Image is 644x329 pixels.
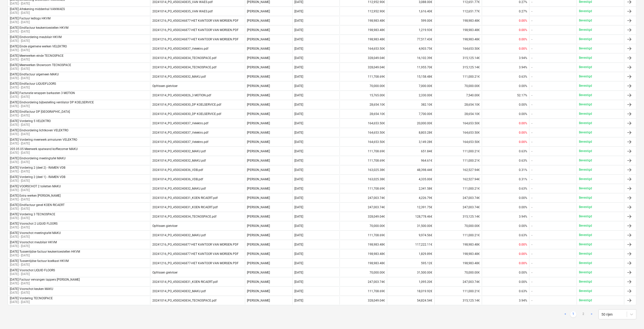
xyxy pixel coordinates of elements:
[579,18,592,23] p: Bevestigd
[245,73,292,81] div: [PERSON_NAME]
[579,9,592,13] p: Bevestigd
[295,112,303,116] div: [DATE]
[10,101,94,104] div: [DATE] Eindvordering bijbestelling ventilator DP KOELSERVICE
[295,149,303,153] div: [DATE]
[387,17,434,25] div: 599.00€
[152,149,206,153] div: 20241014_PO_4500240832_MAKU.pdf
[531,149,532,153] div: -
[434,147,482,155] div: 111,000.21€
[10,11,65,15] p: [DATE] - [DATE]
[387,213,434,221] div: 128,778.46€
[519,38,527,41] span: 0.00%
[434,35,482,43] div: 198,983.48€
[295,177,303,181] div: [DATE]
[245,268,292,277] div: [PERSON_NAME]
[10,2,65,6] p: [DATE] - [DATE]
[340,203,387,211] div: 247,003.74€
[531,187,532,190] div: -
[152,28,239,32] div: 20241216_PO_4500246877-HET KANTOOR VAN MORGEN.PDF
[340,101,387,109] div: 28,654.10€
[245,203,292,211] div: [PERSON_NAME]
[152,168,203,172] div: 20241014_PO_4500240836_VDB.pdf
[295,131,303,134] div: [DATE]
[340,268,387,277] div: 70,000.00€
[295,47,303,50] div: [DATE]
[340,35,387,43] div: 198,983.48€
[10,113,70,118] p: [DATE] - [DATE]
[387,91,434,99] div: 2,330.00€
[434,287,482,295] div: 111,000.21€
[531,75,532,78] div: -
[295,122,303,125] div: [DATE]
[579,112,592,116] p: Bevestigd
[579,102,592,107] p: Bevestigd
[531,38,532,41] div: -
[517,94,527,97] span: 52.17%
[519,140,527,144] span: 0.00%
[245,296,292,305] div: [PERSON_NAME]
[589,311,595,317] a: Next page
[295,10,303,13] div: [DATE]
[340,287,387,295] div: 111,708.69€
[579,28,592,32] p: Bevestigd
[340,7,387,15] div: 112,952.90€
[10,185,61,188] div: [DATE] VOORSCHOT 2 toiletten MAKU
[340,54,387,62] div: 328,049.04€
[340,278,387,286] div: 247,003.74€
[10,141,77,146] p: [DATE] - [DATE]
[531,0,532,4] div: -
[245,26,292,34] div: [PERSON_NAME]
[152,205,218,209] div: 20241014_PO_4500240831_KOEN RICAERT.pdf
[10,213,55,216] div: [DATE] Vordering 3 TECNOSPACE
[10,132,68,136] p: [DATE] - [DATE]
[10,85,56,90] p: [DATE] - [DATE]
[10,166,65,169] div: [DATE] Vordering 2 (deel 2) - RAMEN VDB
[10,175,65,179] div: [DATE] Vordering 2 (deel 1) - RAMEN VDB
[519,47,527,50] span: 0.00%
[340,185,387,193] div: 111,708.69€
[152,38,239,41] div: 20241216_PO_4500246877-HET KANTOOR VAN MORGEN.PDF
[340,231,387,239] div: 111,708.69€
[434,213,482,221] div: 315,125.14€
[245,138,292,146] div: [PERSON_NAME]
[152,66,216,69] div: 20241014_PO_4500240834_TECNOSPACE.pdf
[245,17,292,25] div: [PERSON_NAME]
[531,56,532,60] div: -
[434,129,482,137] div: 164,653.50€
[245,213,292,221] div: [PERSON_NAME]
[152,196,218,200] div: 20241014_PO_4500240831_KOEN RICAERT.pdf
[10,48,67,52] p: [DATE] - [DATE]
[245,129,292,137] div: [PERSON_NAME]
[579,205,592,209] p: Bevestigd
[245,54,292,62] div: [PERSON_NAME]
[340,91,387,99] div: 15,765.00€
[10,110,70,113] div: [DATE] Eindfactuur DP [GEOGRAPHIC_DATA]
[152,56,216,60] div: 20241014_PO_4500240834_TECNOSPACE.pdf
[152,19,239,22] div: 20241216_PO_4500246877-HET KANTOOR VAN MORGEN.PDF
[434,138,482,146] div: 164,653.50€
[152,112,221,116] div: 20241014_PO_4500240830_DP KOELSERVICE.pdf
[10,207,65,211] p: [DATE] - [DATE]
[387,45,434,53] div: 4,903.75€
[10,82,56,85] div: [DATE] Eindfactuur LIQUIDFLOORS
[295,187,303,190] div: [DATE]
[340,250,387,258] div: 198,983.48€
[387,26,434,34] div: 1,219.93€
[10,179,65,183] p: [DATE] - [DATE]
[434,91,482,99] div: 7,540.00€
[531,47,532,50] div: -
[10,73,59,76] div: [DATE] Eindfactuur algemeen MAKU
[387,35,434,43] div: 77,517.43€
[619,305,644,329] iframe: Chat Widget
[245,35,292,43] div: [PERSON_NAME]
[519,10,527,13] span: 0.27%
[519,159,527,162] span: 0.63%
[519,196,527,200] span: 0.00%
[579,65,592,69] p: Bevestigd
[579,74,592,79] p: Bevestigd
[340,45,387,53] div: 164,653.50€
[340,119,387,127] div: 164,653.50€
[531,205,532,209] div: -
[10,76,59,80] p: [DATE] - [DATE]
[519,149,527,153] span: 0.63%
